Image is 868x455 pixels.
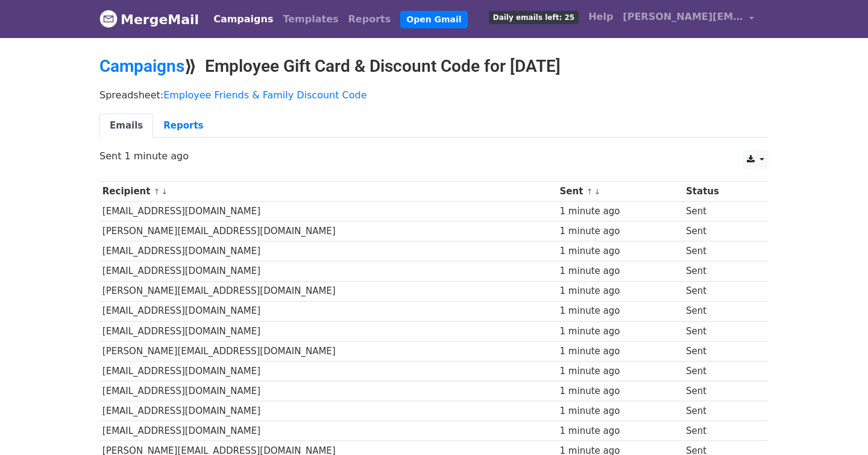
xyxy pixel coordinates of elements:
a: Help [583,5,618,29]
td: Sent [683,421,757,441]
td: Sent [683,301,757,321]
td: [EMAIL_ADDRESS][DOMAIN_NAME] [99,401,557,421]
td: Sent [683,221,757,241]
a: [PERSON_NAME][EMAIL_ADDRESS][DOMAIN_NAME] [618,5,759,33]
th: Sent [557,182,683,202]
img: MergeMail logo [99,10,118,28]
td: Sent [683,321,757,341]
td: Sent [683,401,757,421]
a: Campaigns [99,56,184,76]
td: [EMAIL_ADDRESS][DOMAIN_NAME] [99,241,557,261]
a: Employee Friends & Family Discount Code [163,89,366,101]
a: ↑ [154,187,160,196]
td: [EMAIL_ADDRESS][DOMAIN_NAME] [99,381,557,401]
td: Sent [683,381,757,401]
td: [EMAIL_ADDRESS][DOMAIN_NAME] [99,301,557,321]
a: ↓ [594,187,600,196]
a: ↓ [161,187,168,196]
th: Recipient [99,182,557,202]
a: Reports [153,113,213,138]
div: 1 minute ago [560,345,681,358]
a: Reports [344,7,396,31]
td: Sent [683,361,757,381]
td: [EMAIL_ADDRESS][DOMAIN_NAME] [99,261,557,281]
a: MergeMail [99,7,199,32]
td: [EMAIL_ADDRESS][DOMAIN_NAME] [99,202,557,221]
td: [EMAIL_ADDRESS][DOMAIN_NAME] [99,361,557,381]
div: 1 minute ago [560,404,681,418]
span: [PERSON_NAME][EMAIL_ADDRESS][DOMAIN_NAME] [623,10,743,24]
td: [PERSON_NAME][EMAIL_ADDRESS][DOMAIN_NAME] [99,341,557,361]
a: Campaigns [209,7,278,31]
a: Daily emails left: 25 [484,5,583,29]
div: 1 minute ago [560,424,681,438]
div: 1 minute ago [560,244,681,258]
div: 1 minute ago [560,205,681,218]
td: Sent [683,261,757,281]
td: [EMAIL_ADDRESS][DOMAIN_NAME] [99,421,557,441]
td: [EMAIL_ADDRESS][DOMAIN_NAME] [99,321,557,341]
div: 1 minute ago [560,364,681,378]
div: 1 minute ago [560,304,681,318]
td: Sent [683,202,757,221]
p: Spreadsheet: [99,89,769,101]
td: Sent [683,341,757,361]
div: 1 minute ago [560,224,681,238]
td: Sent [683,281,757,301]
a: Templates [278,7,343,31]
a: ↑ [587,187,593,196]
td: Sent [683,241,757,261]
div: 1 minute ago [560,284,681,298]
td: [PERSON_NAME][EMAIL_ADDRESS][DOMAIN_NAME] [99,281,557,301]
a: Emails [99,113,153,138]
div: 1 minute ago [560,384,681,398]
div: 1 minute ago [560,264,681,278]
div: 1 minute ago [560,325,681,339]
th: Status [683,182,757,202]
p: Sent 1 minute ago [99,150,769,162]
a: Open Gmail [400,11,467,28]
td: [PERSON_NAME][EMAIL_ADDRESS][DOMAIN_NAME] [99,221,557,241]
h2: ⟫ Employee Gift Card & Discount Code for [DATE] [99,56,769,77]
span: Daily emails left: 25 [489,11,579,24]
